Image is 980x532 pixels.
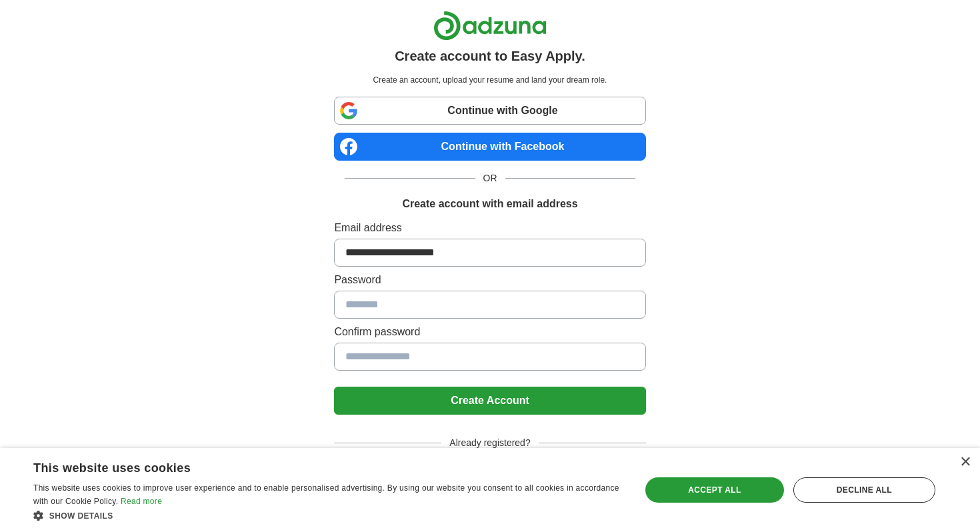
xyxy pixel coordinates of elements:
[334,324,645,340] label: Confirm password
[33,483,619,506] span: This website uses cookies to improve user experience and to enable personalised advertising. By u...
[334,272,645,288] label: Password
[33,509,623,522] div: Show details
[33,456,589,476] div: This website uses cookies
[960,457,970,467] div: Close
[49,511,113,521] span: Show details
[121,497,162,506] a: Read more, opens a new window
[645,477,784,503] div: Accept all
[334,97,645,125] a: Continue with Google
[441,436,538,450] span: Already registered?
[793,477,935,503] div: Decline all
[402,196,577,212] h1: Create account with email address
[334,133,645,161] a: Continue with Facebook
[475,171,505,185] span: OR
[334,220,645,236] label: Email address
[334,387,645,415] button: Create Account
[433,11,547,41] img: Adzuna logo
[395,46,585,66] h1: Create account to Easy Apply.
[337,74,643,86] p: Create an account, upload your resume and land your dream role.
